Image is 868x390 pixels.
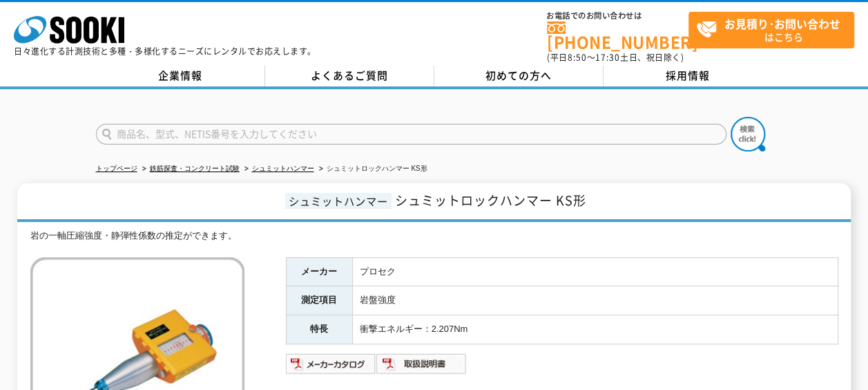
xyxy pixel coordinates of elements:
a: トップページ [96,165,137,172]
li: シュミットロックハンマー KS形 [316,162,427,176]
th: 測定項目 [286,286,352,315]
img: メーカーカタログ [286,353,376,375]
a: 企業情報 [96,66,265,86]
a: よくあるご質問 [265,66,434,86]
a: メーカーカタログ [286,362,376,372]
a: 鉄筋探査・コンクリート試験 [150,165,240,172]
a: 初めての方へ [434,66,604,86]
td: 衝撃エネルギー：2.207Nm [352,315,838,344]
td: プロセク [352,257,838,286]
span: お電話でのお問い合わせは [547,12,688,20]
a: 採用情報 [604,66,773,86]
th: メーカー [286,257,352,286]
td: 岩盤強度 [352,286,838,315]
a: シュミットハンマー [252,165,314,172]
a: お見積り･お問い合わせはこちら [688,12,854,48]
a: 取扱説明書 [376,362,467,372]
img: btn_search.png [731,117,765,151]
p: 日々進化する計測技術と多種・多様化するニーズにレンタルでお応えします。 [14,47,316,55]
span: シュミットハンマー [285,193,392,209]
span: 8:50 [568,51,587,64]
th: 特長 [286,315,352,344]
span: 初めての方へ [485,68,552,83]
img: 取扱説明書 [376,353,467,375]
a: [PHONE_NUMBER] [547,21,688,50]
input: 商品名、型式、NETIS番号を入力してください [96,124,726,145]
div: 岩の一軸圧縮強度・静弾性係数の推定ができます。 [30,229,838,243]
span: はこちら [696,12,853,47]
strong: お見積り･お問い合わせ [724,15,840,32]
span: シュミットロックハンマー KS形 [395,191,586,210]
span: (平日 ～ 土日、祝日除く) [547,51,684,64]
span: 17:30 [595,51,620,64]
